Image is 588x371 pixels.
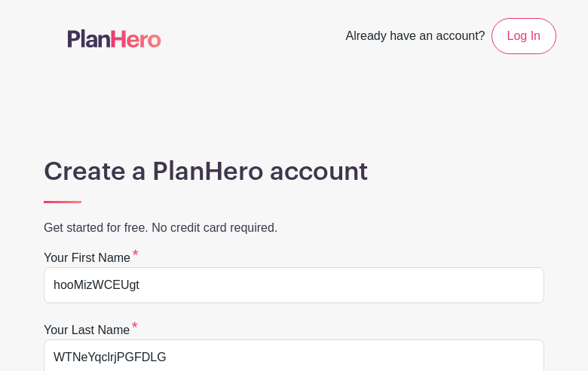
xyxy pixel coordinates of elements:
[68,29,161,47] img: logo-507f7623f17ff9eddc593b1ce0a138ce2505c220e1c5a4e2b4648c50719b7d32.svg
[44,321,138,339] label: Your last name
[44,249,139,267] label: Your first name
[346,21,485,54] span: Already have an account?
[492,18,556,54] a: Log In
[44,267,544,303] input: e.g. Julie
[44,157,544,187] h1: Create a PlanHero account
[44,219,544,237] p: Get started for free. No credit card required.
